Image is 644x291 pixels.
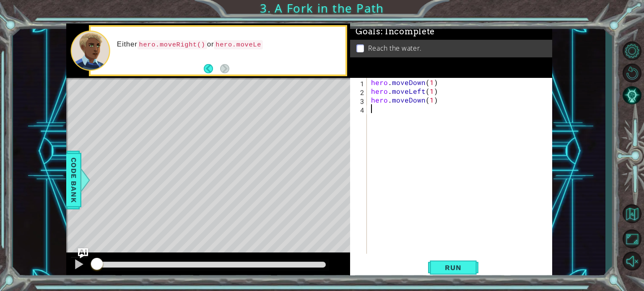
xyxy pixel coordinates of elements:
span: Goals [356,26,435,37]
button: Back to Map [620,201,644,226]
button: Next [220,64,229,73]
p: Either or [117,40,340,49]
button: Restart Level [620,63,644,83]
button: Shift+Enter: Run current code. [428,258,478,278]
code: hero.moveRight() [138,40,207,49]
div: 4 [352,106,367,114]
button: AI Hint [620,85,644,105]
button: Back [204,64,220,73]
button: Ctrl + P: Pause [70,257,87,274]
div: 1 [352,79,367,88]
button: Level Options [620,41,644,61]
button: Ask AI [78,248,88,258]
div: 3 [352,97,367,106]
span: : Incomplete [381,26,435,36]
button: Maximize Browser [620,229,644,249]
code: hero.moveLe [214,40,263,49]
span: Code Bank [67,154,80,205]
span: Run [436,263,470,272]
button: Unmute [620,251,644,271]
div: 2 [352,88,367,97]
a: Back to Map [620,200,644,228]
p: Reach the water. [368,44,422,53]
